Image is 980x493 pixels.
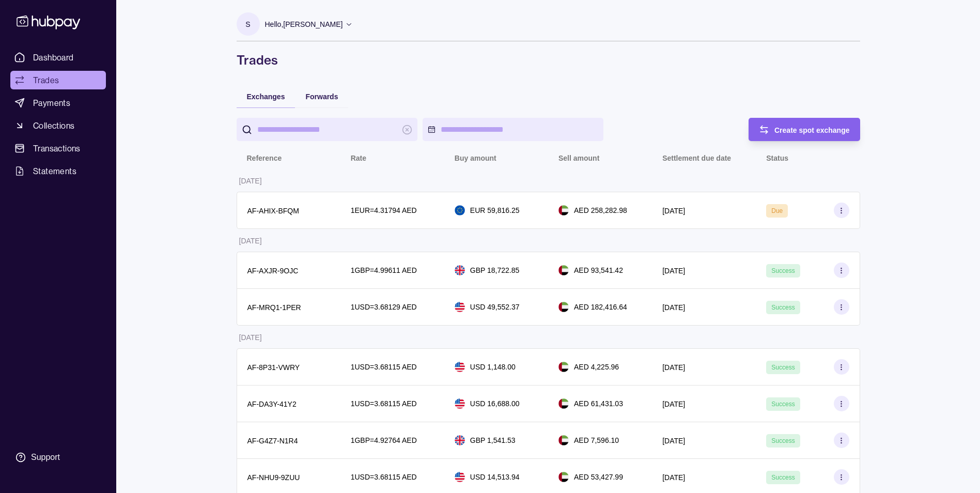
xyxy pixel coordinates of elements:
[245,19,250,30] p: S
[558,398,569,409] img: ae
[351,265,417,276] p: 1 GBP = 4.99611 AED
[455,472,465,482] img: us
[247,267,299,275] p: AF-AXJR-9OJC
[574,398,623,409] p: AED 61,431.03
[771,437,795,444] span: Success
[771,207,783,214] span: Due
[574,435,619,446] p: AED 7,596.10
[662,473,685,482] p: [DATE]
[558,205,569,215] img: ae
[33,165,76,177] span: Statements
[247,303,301,312] p: AF-MRQ1-1PER
[470,398,520,409] p: USD 16,688.00
[662,437,685,445] p: [DATE]
[771,364,795,371] span: Success
[662,207,685,215] p: [DATE]
[10,94,106,112] a: Payments
[10,446,106,468] a: Support
[455,362,465,372] img: us
[247,154,282,162] p: Reference
[771,474,795,481] span: Success
[574,301,627,313] p: AED 182,416.64
[10,139,106,158] a: Transactions
[470,361,516,373] p: USD 1,148.00
[662,363,685,372] p: [DATE]
[351,398,417,409] p: 1 USD = 3.68115 AED
[351,154,366,162] p: Rate
[455,154,496,162] p: Buy amount
[239,237,262,245] p: [DATE]
[574,265,623,276] p: AED 93,541.42
[558,265,569,275] img: ae
[470,435,516,446] p: GBP 1,541.53
[305,93,338,101] span: Forwards
[662,154,731,162] p: Settlement due date
[10,162,106,180] a: Statements
[10,48,106,67] a: Dashboard
[33,51,74,64] span: Dashboard
[239,177,262,185] p: [DATE]
[766,154,788,162] p: Status
[351,205,417,216] p: 1 EUR = 4.31794 AED
[33,142,81,155] span: Transactions
[257,118,397,141] input: search
[10,116,106,135] a: Collections
[455,205,465,215] img: eu
[31,452,60,463] div: Support
[351,361,417,373] p: 1 USD = 3.68115 AED
[662,400,685,408] p: [DATE]
[470,301,520,313] p: USD 49,552.37
[239,333,262,342] p: [DATE]
[265,19,343,30] p: Hello, [PERSON_NAME]
[470,471,520,483] p: USD 14,513.94
[237,52,860,68] h1: Trades
[771,400,795,408] span: Success
[558,362,569,372] img: ae
[455,435,465,445] img: gb
[574,205,627,216] p: AED 258,282.98
[247,473,300,482] p: AF-NHU9-9ZUU
[351,471,417,483] p: 1 USD = 3.68115 AED
[470,205,520,216] p: EUR 59,816.25
[455,398,465,409] img: us
[247,207,299,215] p: AF-AHIX-BFQM
[351,435,417,446] p: 1 GBP = 4.92764 AED
[33,74,59,86] span: Trades
[558,472,569,482] img: ae
[351,301,417,313] p: 1 USD = 3.68129 AED
[574,361,619,373] p: AED 4,225.96
[247,437,298,445] p: AF-G4Z7-N1R4
[33,119,74,132] span: Collections
[662,267,685,275] p: [DATE]
[574,471,623,483] p: AED 53,427.99
[455,265,465,275] img: gb
[558,154,599,162] p: Sell amount
[247,363,300,372] p: AF-8P31-VWRY
[10,71,106,89] a: Trades
[247,93,285,101] span: Exchanges
[662,303,685,312] p: [DATE]
[470,265,519,276] p: GBP 18,722.85
[33,97,70,109] span: Payments
[247,400,297,408] p: AF-DA3Y-41Y2
[771,304,795,311] span: Success
[455,302,465,312] img: us
[774,126,850,134] span: Create spot exchange
[749,118,860,141] button: Create spot exchange
[771,267,795,274] span: Success
[558,435,569,445] img: ae
[558,302,569,312] img: ae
